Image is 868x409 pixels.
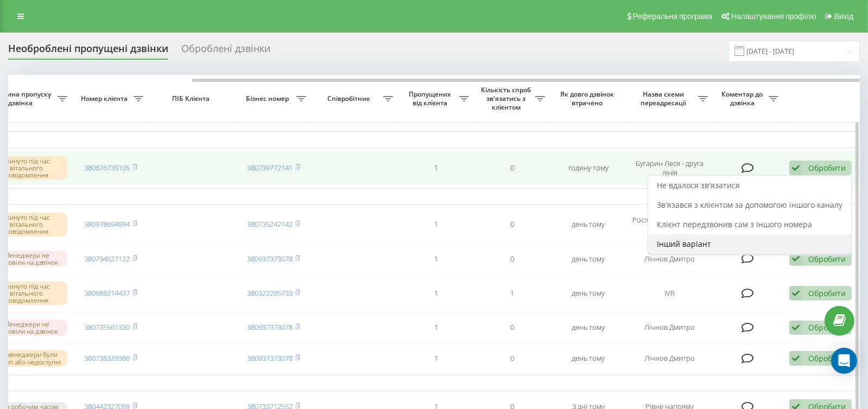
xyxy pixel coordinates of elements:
[474,276,550,311] td: 1
[808,353,846,363] div: Обробити
[559,90,618,107] span: Як довго дзвінок втрачено
[247,322,293,332] a: 380937373078
[550,276,626,311] td: день тому
[78,94,134,103] span: Номер клієнта
[808,163,846,173] div: Обробити
[158,94,226,103] span: ПІБ Клієнта
[831,348,857,374] div: Open Intercom Messenger
[550,207,626,242] td: день тому
[84,353,130,363] a: 380738329386
[474,344,550,373] td: 0
[550,313,626,342] td: день тому
[398,344,474,373] td: 1
[731,12,816,21] span: Налаштування профілю
[398,276,474,311] td: 1
[8,43,168,60] div: Необроблені пропущені дзвінки
[808,288,846,298] div: Обробити
[241,94,296,103] span: Бізнес номер
[247,163,293,172] a: 380739772141
[398,207,474,242] td: 1
[474,150,550,186] td: 0
[626,344,713,373] td: Лічнов Дмитро
[626,245,713,273] td: Лічнов Дмитро
[474,245,550,273] td: 0
[474,207,550,242] td: 0
[808,254,846,264] div: Обробити
[626,150,713,186] td: Бугарин Леся - друга лінія
[84,254,130,264] a: 380734527122
[247,219,293,229] a: 380735242142
[474,313,550,342] td: 0
[550,245,626,273] td: день тому
[247,353,293,363] a: 380937373078
[657,180,740,190] span: Не вдалося зв'язатися
[719,90,769,107] span: Коментар до дзвінка
[657,219,812,229] span: Клієнт передзвонив сам з іншого номера
[398,150,474,186] td: 1
[626,207,713,242] td: Рослюк Наталія - друга лінія
[633,12,713,21] span: Реферальна програма
[834,12,853,21] span: Вихід
[657,239,711,249] span: Інший варіант
[626,313,713,342] td: Лічнов Дмитро
[480,86,535,111] span: Кількість спроб зв'язатись з клієнтом
[550,150,626,186] td: годину тому
[632,90,698,107] span: Назва схеми переадресації
[247,288,293,298] a: 380322295733
[657,200,842,210] span: Зв'язався з клієнтом за допомогою іншого каналу
[808,322,846,333] div: Обробити
[84,219,130,229] a: 380978694994
[84,322,130,332] a: 380735561330
[626,276,713,311] td: IVR
[550,344,626,373] td: день тому
[398,245,474,273] td: 1
[84,288,130,298] a: 380688214437
[247,254,293,264] a: 380937373078
[317,94,383,103] span: Співробітник
[84,163,130,172] a: 380676735105
[404,90,459,107] span: Пропущених від клієнта
[181,43,270,60] div: Оброблені дзвінки
[398,313,474,342] td: 1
